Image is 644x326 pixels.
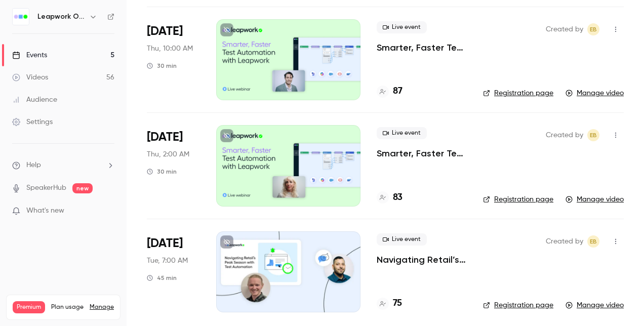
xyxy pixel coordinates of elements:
[377,191,402,205] a: 83
[377,147,467,159] a: Smarter, Faster Test Automation with Leapwork (EMEA Live Demo)
[587,235,599,248] span: Emilie Brink Korsled
[377,42,467,54] a: Smarter, Faster Test Automation with Leapwork (US Live Demo)
[377,85,402,98] a: 87
[377,254,467,266] a: Navigating Retail’s Peak Season with Test Automation
[147,168,177,176] div: 30 min
[483,194,553,205] a: Registration page
[393,297,402,310] h4: 75
[147,231,200,312] div: Dec 10 Tue, 4:00 PM (Europe/Copenhagen)
[483,300,553,310] a: Registration page
[566,300,624,310] a: Manage video
[147,62,177,70] div: 30 min
[26,160,41,171] span: Help
[590,23,597,35] span: EB
[377,297,402,310] a: 75
[102,207,114,216] iframe: Noticeable Trigger
[90,303,114,311] a: Manage
[26,206,64,216] span: What's new
[587,129,599,141] span: Emilie Brink Korsled
[393,191,402,205] h4: 83
[147,129,183,145] span: [DATE]
[12,50,47,60] div: Events
[37,12,85,22] h6: Leapwork Online Event
[147,235,183,252] span: [DATE]
[147,149,189,159] span: Thu, 2:00 AM
[26,183,66,193] a: SpeakerHub
[72,183,93,193] span: new
[546,23,583,35] span: Created by
[546,235,583,248] span: Created by
[587,23,599,35] span: Emilie Brink Korsled
[566,88,624,98] a: Manage video
[590,235,597,248] span: EB
[377,21,427,33] span: Live event
[13,9,29,25] img: Leapwork Online Event
[12,160,114,171] li: help-dropdown-opener
[393,85,402,98] h4: 87
[147,23,183,39] span: [DATE]
[12,117,53,127] div: Settings
[147,44,193,54] span: Thu, 10:00 AM
[13,301,45,313] span: Premium
[566,194,624,205] a: Manage video
[12,72,48,83] div: Videos
[147,19,200,100] div: Jan 23 Thu, 7:00 PM (Europe/Amsterdam)
[12,95,57,105] div: Audience
[147,274,177,282] div: 45 min
[377,233,427,246] span: Live event
[51,303,84,311] span: Plan usage
[377,127,427,139] span: Live event
[590,129,597,141] span: EB
[483,88,553,98] a: Registration page
[147,256,188,266] span: Tue, 7:00 AM
[147,125,200,206] div: Jan 23 Thu, 11:00 AM (Europe/Amsterdam)
[546,129,583,141] span: Created by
